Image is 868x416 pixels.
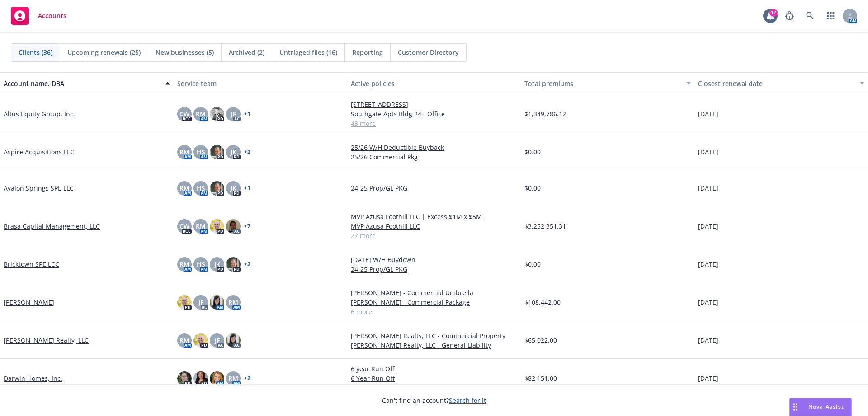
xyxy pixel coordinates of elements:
[4,183,74,193] a: Avalon Springs SPE LLC
[524,147,541,157] span: $0.00
[698,79,854,88] div: Closest renewal date
[38,12,66,19] span: Accounts
[698,373,718,383] span: [DATE]
[698,109,718,119] span: [DATE]
[279,48,337,57] span: Untriaged files (16)
[801,7,819,25] a: Search
[698,259,718,269] span: [DATE]
[215,335,220,345] span: JF
[231,109,236,119] span: JF
[231,183,236,193] span: JK
[197,147,205,157] span: HS
[698,147,718,157] span: [DATE]
[351,221,517,231] a: MVP Azusa Foothill LLC
[351,364,517,373] a: 6 year Run Off
[382,396,486,405] span: Can't find an account?
[351,307,517,316] a: 6 more
[524,183,541,193] span: $0.00
[524,373,557,383] span: $82,151.00
[351,331,517,340] a: [PERSON_NAME] Realty, LLC - Commercial Property
[351,288,517,297] a: [PERSON_NAME] - Commercial Umbrella
[179,183,189,193] span: RM
[698,297,718,307] span: [DATE]
[524,297,561,307] span: $108,442.00
[352,48,383,57] span: Reporting
[698,221,718,231] span: [DATE]
[449,396,486,405] a: Search for it
[694,72,868,94] button: Closest renewal date
[4,147,74,157] a: Aspire Acquisitions LLC
[226,257,241,272] img: photo
[229,48,264,57] span: Archived (2)
[790,398,801,416] div: Drag to move
[4,79,160,88] div: Account name, DBA
[179,221,189,231] span: CW
[193,371,208,386] img: photo
[789,398,852,416] button: Nova Assist
[244,262,250,267] a: + 2
[769,9,778,17] div: 17
[351,119,517,128] a: 43 more
[7,3,70,29] a: Accounts
[244,111,250,117] a: + 1
[197,259,205,269] span: HS
[351,183,517,193] a: 24-25 Prop/GL PKG
[351,152,517,162] a: 25/26 Commercial Pkg
[351,383,517,392] a: 2 more
[4,297,54,307] a: [PERSON_NAME]
[197,183,205,193] span: HS
[231,147,236,157] span: JK
[351,231,517,240] a: 27 more
[351,373,517,383] a: 6 Year Run Off
[244,149,250,155] a: + 2
[210,295,224,310] img: photo
[179,259,189,269] span: RM
[210,219,224,234] img: photo
[822,7,840,25] a: Switch app
[228,297,238,307] span: RM
[214,259,220,269] span: JK
[198,297,203,307] span: JF
[226,219,241,234] img: photo
[524,221,566,231] span: $3,252,351.31
[210,107,224,121] img: photo
[524,79,681,88] div: Total premiums
[351,212,517,221] a: MVP Azusa Foothill LLC | Excess $1M x $5M
[210,181,224,196] img: photo
[524,335,557,345] span: $65,022.00
[808,403,844,411] span: Nova Assist
[177,79,344,88] div: Service team
[698,183,718,193] span: [DATE]
[351,264,517,274] a: 24-25 Prop/GL PKG
[210,145,224,159] img: photo
[4,109,75,119] a: Altus Equity Group, Inc.
[698,335,718,345] span: [DATE]
[177,295,192,310] img: photo
[351,255,517,264] a: [DATE] W/H Buydown
[244,186,250,191] a: + 1
[351,109,517,119] a: Southgate Apts Bldg 24 - Office
[398,48,459,57] span: Customer Directory
[4,221,100,231] a: Brasa Capital Management, LLC
[780,7,798,25] a: Report a Bug
[521,72,694,94] button: Total premiums
[19,48,52,57] span: Clients (36)
[4,335,89,345] a: [PERSON_NAME] Realty, LLC
[179,147,189,157] span: RM
[4,259,59,269] a: Bricktown SPE LCC
[351,100,517,109] a: [STREET_ADDRESS]
[196,221,206,231] span: RM
[67,48,141,57] span: Upcoming renewals (25)
[244,224,250,229] a: + 7
[210,371,224,386] img: photo
[244,376,250,381] a: + 2
[156,48,214,57] span: New businesses (5)
[524,109,566,119] span: $1,349,786.12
